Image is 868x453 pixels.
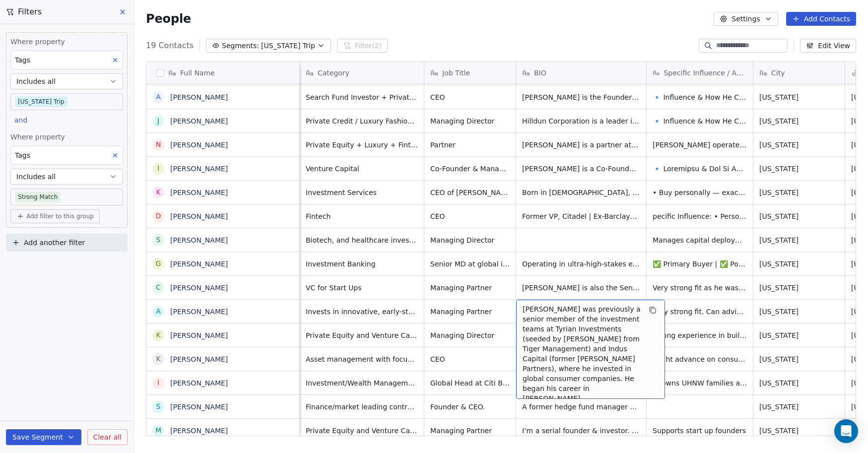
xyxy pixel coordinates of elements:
a: [PERSON_NAME] [170,212,228,220]
span: Private Equity and Venture Capital; [306,426,418,436]
div: City [753,62,845,83]
div: A [156,92,161,102]
span: 🔹 Loremipsu & Dol Si Ame Cons Adi: Eli se d eius-tempor, incid-utlaboree dolorem aliquaenim admin... [653,164,747,174]
a: [PERSON_NAME] [170,403,228,411]
span: [US_STATE] [759,116,839,126]
div: Full Name [146,62,299,83]
span: Former VP, Citadel | Ex-Barclays, [PERSON_NAME] [PERSON_NAME], Citi [522,211,640,221]
span: • Buy personally — exact high-pressure mental use case NeoEntra was built for • Introduce NeoEntr... [653,188,747,197]
span: [PERSON_NAME] is also the Senior Partner at Interplay, a start-up ecosystem that includes an Incu... [522,283,640,293]
span: [US_STATE] Trip [261,41,315,51]
button: Filter(2) [337,39,388,53]
div: Open Intercom Messenger [834,419,858,443]
span: [US_STATE] [759,402,839,412]
span: Global Head at Citi Bank [430,378,510,388]
span: CEO of [PERSON_NAME] global commodities trading group [430,188,510,197]
div: I [157,163,159,174]
span: [US_STATE] [759,164,839,174]
span: Segments: [222,41,259,51]
span: A former hedge fund manager and serial entrepreneur. Has over two decades of experience in global... [522,402,640,412]
span: Managing Director [430,235,510,245]
div: C [156,282,161,293]
div: G [156,259,161,269]
span: [PERSON_NAME] is a partner at Foundry Capital, a [US_STATE]-based private equity firm. In additio... [522,140,640,150]
span: [US_STATE] [759,211,839,221]
span: Partner [430,140,510,150]
span: Full Name [180,68,215,78]
a: [PERSON_NAME] [170,355,228,363]
a: [PERSON_NAME] [170,189,228,196]
span: [US_STATE] [759,188,839,197]
span: Co-Founder & Managing Partner, [GEOGRAPHIC_DATA] [430,164,510,174]
span: [PERSON_NAME] was previously a senior member of the investment teams at Tyrian Investments (seede... [523,304,641,423]
span: Private Credit / Luxury Fashion Financing [306,116,418,126]
span: Managing Partner [430,307,510,317]
span: Category [318,68,349,78]
a: [PERSON_NAME] [170,284,228,292]
div: BIO [516,62,646,83]
span: pecific Influence: • Personally operates in high-cognitive-load environments: public markets, inv... [653,211,747,221]
span: 🔹 Influence & How He Can Help You: [PERSON_NAME] leads an investment firm that actively backs and... [653,92,747,102]
span: Managing Partner [430,283,510,293]
span: 19 Contacts [146,40,194,52]
span: [PERSON_NAME] is the Founder of Novidam Capital Partners. Prior to Novidam, [PERSON_NAME] was the... [522,92,640,102]
span: Founder & CEO. [430,402,510,412]
div: N [156,139,161,150]
span: [US_STATE] [759,330,839,340]
span: Born in [DEMOGRAPHIC_DATA], but grew up in central [US_STATE]. I did a CS degree at MIT and went ... [522,188,640,197]
span: Investment/Wealth Management [306,378,418,388]
span: Senior MD at global investment bank [430,259,510,269]
div: S [156,235,161,245]
div: M [155,425,161,436]
span: [US_STATE] [759,140,839,150]
span: Operating in ultra-high-stakes environments [522,259,640,269]
span: [US_STATE] [759,307,839,317]
span: Private Equity and Venture Capital [306,330,418,340]
div: Category [300,62,424,83]
span: Search Fund Investor + Private Equity + Long-Term Hold Capital [306,92,418,102]
a: [PERSON_NAME] [170,93,228,101]
span: City [771,68,785,78]
span: Managing Partner [430,426,510,436]
div: J [157,116,159,126]
span: 🔹 Influence & How He Can Help You: [PERSON_NAME] leads one of the most respected private credit f... [653,116,747,126]
div: I [157,378,159,388]
a: [PERSON_NAME] [170,331,228,339]
div: K [156,187,160,197]
span: Private Equity + Luxury + Fintech [306,140,418,150]
span: Managing Director [430,116,510,126]
div: D [156,211,161,221]
span: Managing Director [430,330,510,340]
span: Asset management with focus on consumer, technology and healthcare related investments [306,354,418,364]
div: Specific Influence / Access [647,62,753,83]
button: Add Contacts [786,12,856,26]
span: Invests in innovative, early-stage consumer companies [306,307,418,317]
span: CEO [430,92,510,102]
a: [PERSON_NAME] [170,379,228,387]
span: Strong experience in building companies [653,330,747,340]
span: Supports start up founders [653,426,747,436]
span: Investment Services [306,188,418,197]
span: VC for Start Ups [306,283,418,293]
span: Investment Banking [306,259,418,269]
div: Job Title [424,62,516,83]
span: Knowns UHNW families and a lot of influential people in finance [653,378,747,388]
span: Very strong fit. Can advice on growth. Invest in early-stage consumer companies. I can mention th... [653,307,747,317]
span: Fintech [306,211,418,221]
span: I’m a serial founder & investor. I’m the Founder of Interplay, a NYC-based innovation ecosystem t... [522,426,640,436]
span: BIO [534,68,546,78]
a: [PERSON_NAME] [170,308,228,316]
div: K [156,330,160,340]
a: [PERSON_NAME] [170,117,228,125]
span: [US_STATE] [759,259,839,269]
span: CEO [430,354,510,364]
a: [PERSON_NAME] [170,427,228,435]
span: [US_STATE] [759,378,839,388]
span: Biotech, and healthcare investments [306,235,418,245]
span: Finance/market leading contract intelligence software platform [306,402,418,412]
span: [US_STATE] [759,426,839,436]
button: Edit View [800,39,856,53]
span: [PERSON_NAME] is a Co-Founder and Managing Partner at [GEOGRAPHIC_DATA]. As a member of [PERSON_N... [522,164,640,174]
div: grid [146,84,300,437]
span: Manages capital deployment into high-performance, health-focused ventures • Trusted by founders a... [653,235,747,245]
